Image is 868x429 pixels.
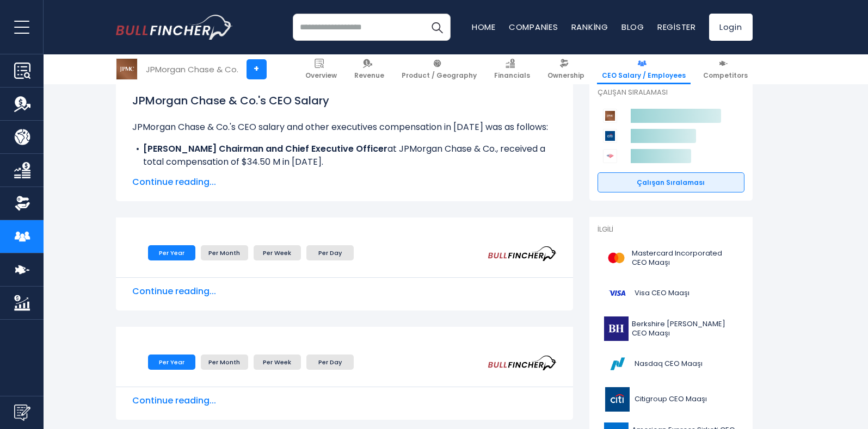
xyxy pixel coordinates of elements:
[635,358,703,369] font: Nasdaq CEO Maaşı
[397,54,482,84] a: Product / Geography
[247,59,267,79] a: +
[635,288,690,298] font: Visa CEO Maaşı
[709,14,753,41] a: Login
[598,278,744,308] a: Visa CEO Maaşı
[635,394,707,404] font: Citigroup CEO Maaşı
[354,71,384,80] span: Revenue
[201,355,248,370] li: Per Month
[132,121,557,134] p: JPMorgan Chase & Co.'s CEO salary and other executives compensation in [DATE] was as follows:
[306,355,354,370] li: Per Day
[598,349,744,379] a: Nasdaq CEO Maaşı
[598,172,744,193] a: Çalışan Sıralaması
[604,281,631,306] img: V logo
[116,15,233,40] img: bullfincher logo
[143,142,387,155] b: [PERSON_NAME] Chairman and Chief Executive Officer
[598,87,668,97] font: Çalışan Sıralaması
[604,387,631,412] img: C logo
[132,92,557,109] h1: JPMorgan Chase & Co.'s CEO Salary
[604,246,629,270] img: MA logo
[116,59,137,79] img: JPM logo
[698,54,753,84] a: Competitors
[509,21,558,33] a: Companies
[402,71,477,80] span: Product / Geography
[604,316,629,341] img: BRK-B logo
[547,71,584,80] span: Ownership
[132,176,557,189] span: Continue reading...
[637,178,705,187] font: Çalışan Sıralaması
[254,355,301,370] li: Per Week
[604,352,631,376] img: NDAQ logo
[571,21,608,33] a: Ranking
[632,319,725,338] font: Berkshire [PERSON_NAME] CEO Maaşı
[14,195,30,212] img: Ownership
[472,21,496,33] a: Home
[306,245,354,260] li: Per Day
[300,54,342,84] a: Overview
[489,54,535,84] a: Financials
[603,149,617,163] img: Bank of America Corporation competitors logo
[603,129,617,143] img: Citigroup competitors logo
[305,71,337,80] span: Overview
[598,224,613,234] font: İlgili
[657,21,696,33] a: Register
[349,54,389,84] a: Revenue
[543,54,589,84] a: Ownership
[148,245,195,260] li: Per Year
[703,71,748,80] span: Competitors
[132,285,557,298] span: Continue reading...
[598,384,744,414] a: Citigroup CEO Maaşı
[598,243,744,273] a: Mastercard Incorporated CEO Maaşı
[602,71,686,80] span: CEO Salary / Employees
[632,248,722,268] font: Mastercard Incorporated CEO Maaşı
[494,71,530,80] span: Financials
[423,14,451,41] button: Search
[254,245,301,260] li: Per Week
[146,63,238,76] div: JPMorgan Chase & Co.
[132,142,557,169] li: at JPMorgan Chase & Co., received a total compensation of $34.50 M in [DATE].
[148,355,195,370] li: Per Year
[621,21,644,33] a: Blog
[201,245,248,260] li: Per Month
[597,54,691,84] a: CEO Salary / Employees
[598,314,744,344] a: Berkshire [PERSON_NAME] CEO Maaşı
[132,394,557,407] span: Continue reading...
[603,109,617,123] img: JPMorgan Chase & Co. competitors logo
[116,15,233,40] a: Go to homepage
